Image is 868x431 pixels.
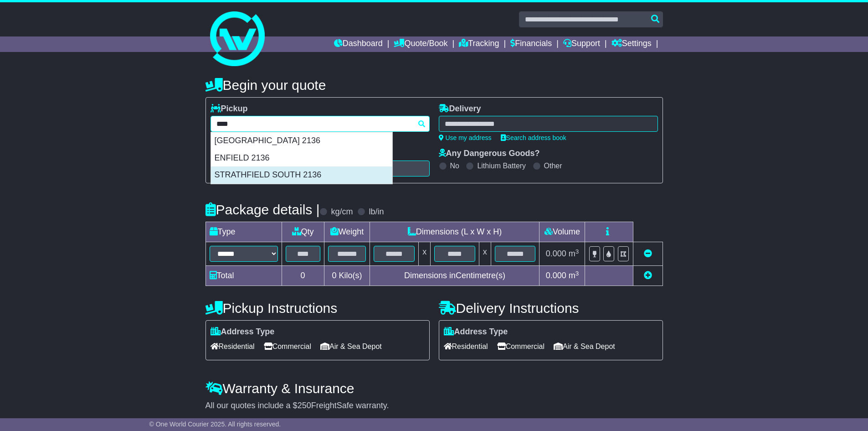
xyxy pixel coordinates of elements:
[569,271,579,280] span: m
[205,301,430,316] h4: Pickup Instructions
[497,339,544,353] span: Commercial
[544,161,562,170] label: Other
[644,249,652,258] a: Remove this item
[211,339,255,353] span: Residential
[205,401,663,411] div: All our quotes include a $ FreightSafe warranty.
[419,242,431,266] td: x
[479,242,491,266] td: x
[394,36,447,52] a: Quote/Book
[298,401,311,410] span: 250
[546,249,566,258] span: 0.000
[439,301,663,316] h4: Delivery Instructions
[510,36,552,52] a: Financials
[444,339,488,353] span: Residential
[205,202,320,217] h4: Package details |
[369,207,384,217] label: lb/in
[611,36,652,52] a: Settings
[450,161,459,170] label: No
[282,222,324,242] td: Qty
[370,222,539,242] td: Dimensions (L x W x H)
[149,421,281,428] span: © One World Courier 2025. All rights reserved.
[370,266,539,286] td: Dimensions in Centimetre(s)
[211,150,392,167] div: ENFIELD 2136
[324,222,370,242] td: Weight
[477,161,526,170] label: Lithium Battery
[539,222,585,242] td: Volume
[264,339,311,353] span: Commercial
[320,339,382,353] span: Air & Sea Depot
[331,207,353,217] label: kg/cm
[459,36,499,52] a: Tracking
[439,149,540,159] label: Any Dangerous Goods?
[282,266,324,286] td: 0
[332,271,336,280] span: 0
[439,104,481,114] label: Delivery
[205,266,282,286] td: Total
[211,166,392,184] div: STRATHFIELD SOUTH 2136
[554,339,615,353] span: Air & Sea Depot
[334,36,383,52] a: Dashboard
[644,271,652,280] a: Add new item
[575,270,579,277] sup: 3
[211,327,275,337] label: Address Type
[211,104,248,114] label: Pickup
[211,132,392,150] div: [GEOGRAPHIC_DATA] 2136
[211,116,430,132] typeahead: Please provide city
[569,249,579,258] span: m
[205,78,663,93] h4: Begin your quote
[563,36,600,52] a: Support
[439,134,492,141] a: Use my address
[205,222,282,242] td: Type
[205,381,663,396] h4: Warranty & Insurance
[444,327,508,337] label: Address Type
[324,266,370,286] td: Kilo(s)
[546,271,566,280] span: 0.000
[501,134,566,141] a: Search address book
[575,248,579,255] sup: 3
